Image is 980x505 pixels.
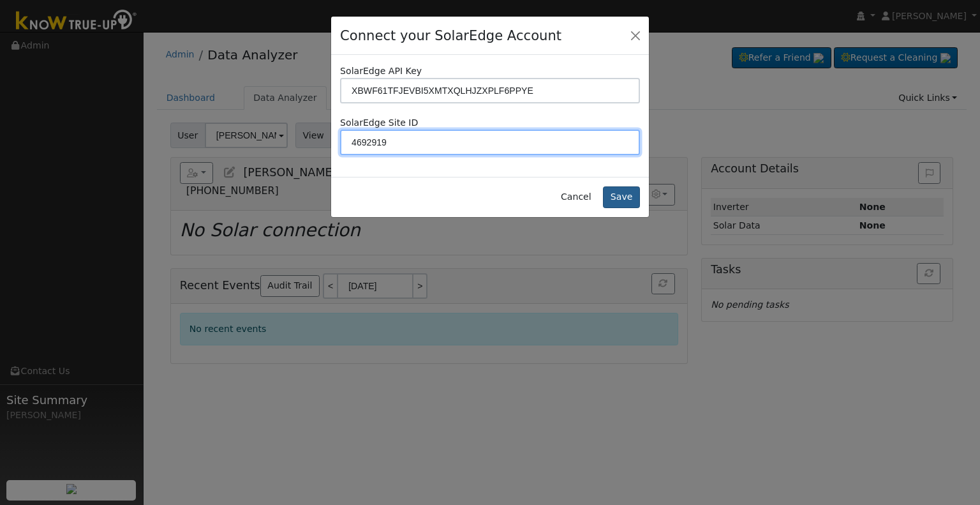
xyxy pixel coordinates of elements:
button: Save [603,186,640,208]
label: SolarEdge Site ID [340,116,418,130]
h4: Connect your SolarEdge Account [340,26,561,46]
button: Cancel [553,186,598,208]
button: Close [627,26,644,44]
label: SolarEdge API Key [340,64,422,78]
